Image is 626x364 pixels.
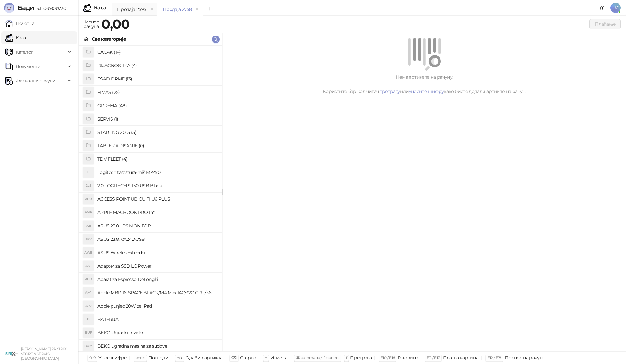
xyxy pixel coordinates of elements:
[97,154,217,164] h4: TDV FLEET (4)
[97,341,217,351] h4: BEKO ugradna masina za sudove
[89,355,95,360] span: 0-9
[16,74,55,87] span: Фискални рачуни
[97,328,217,338] h4: BEKO Ugradni frizider
[203,3,216,16] button: Add tab
[97,74,217,84] h4: ESAD FIRME (13)
[97,114,217,124] h4: SERVIS (1)
[34,6,66,11] span: 3.11.0-b80b730
[18,4,34,12] span: Бади
[487,355,501,360] span: F12 / F18
[97,47,217,57] h4: CACAK (14)
[597,3,608,13] a: Документација
[97,181,217,191] h4: 2.0 LOGITECH S-150 USB Black
[177,355,182,360] span: ↑/↓
[83,314,94,325] div: B
[82,18,100,31] div: Износ рачуна
[265,355,267,360] span: +
[97,247,217,258] h4: ASUS Wireles Extender
[610,3,621,13] span: UĆ
[117,6,146,13] div: Продаја 2595
[505,354,542,362] div: Пренос на рачун
[21,347,66,361] small: [PERSON_NAME] PR SIRIX STORE & SERVIS [GEOGRAPHIC_DATA]
[94,5,106,10] div: Каса
[409,88,444,94] a: унесите шифру
[231,355,236,360] span: ⌫
[97,100,217,111] h4: OPREMA (48)
[97,261,217,271] h4: Adapter za SSD LC Power
[186,354,222,362] div: Одабир артикла
[5,347,18,360] img: 64x64-companyLogo-cb9a1907-c9b0-4601-bb5e-5084e694c383.png
[97,127,217,138] h4: STARTING 2025 (5)
[240,354,256,362] div: Сторно
[231,73,618,95] div: Нема артикала на рачуну. Користите бар код читач, или како бисте додали артикле на рачун.
[97,87,217,97] h4: FIMAS (25)
[163,6,192,13] div: Продаја 2758
[92,36,126,43] div: Све категорије
[83,221,94,231] div: A2I
[589,19,621,29] button: Плаћање
[380,88,400,94] a: претрагу
[97,194,217,204] h4: ACCESS POINT UBIQUITI U6 PLUS
[4,3,14,13] img: Logo
[97,234,217,244] h4: ASUS 23.8. VA24DQSB
[97,167,217,178] h4: Logitech tastatura-miš MK470
[97,314,217,325] h4: BATERIJA
[16,46,33,59] span: Каталог
[270,354,287,362] div: Измена
[83,274,94,284] div: AED
[296,355,339,360] span: ⌘ command / ⌃ control
[101,16,129,32] strong: 0,00
[147,7,156,12] button: remove
[97,287,217,298] h4: Apple MBP 16: SPACE BLACK/M4 Max 14C/32C GPU/36GB/1T-ZEE
[398,354,418,362] div: Готовина
[83,234,94,244] div: A2V
[443,354,479,362] div: Платна картица
[83,181,94,191] div: 2LS
[97,221,217,231] h4: ASUS 23.8" IPS MONITOR
[136,355,145,360] span: enter
[5,31,26,44] a: Каса
[97,301,217,311] h4: Apple punjac 20W za iPad
[83,207,94,218] div: AMP
[83,301,94,311] div: AP2
[83,341,94,351] div: BUM
[79,46,222,351] div: grid
[83,328,94,338] div: BUF
[148,354,169,362] div: Потврди
[83,167,94,178] div: LT
[5,17,35,30] a: Почетна
[83,287,94,298] div: AM1
[346,355,347,360] span: f
[98,354,127,362] div: Унос шифре
[427,355,440,360] span: F11 / F17
[380,355,395,360] span: F10 / F16
[350,354,372,362] div: Претрага
[83,247,94,258] div: AWE
[97,60,217,71] h4: DIJAGNOSTIKA (4)
[97,140,217,151] h4: TABLE ZA PISANJE (0)
[193,7,201,12] button: remove
[83,194,94,204] div: APU
[83,261,94,271] div: ASL
[16,60,40,73] span: Документи
[97,207,217,218] h4: APPLE MACBOOK PRO 14"
[97,274,217,284] h4: Aparat za Espresso DeLonghi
